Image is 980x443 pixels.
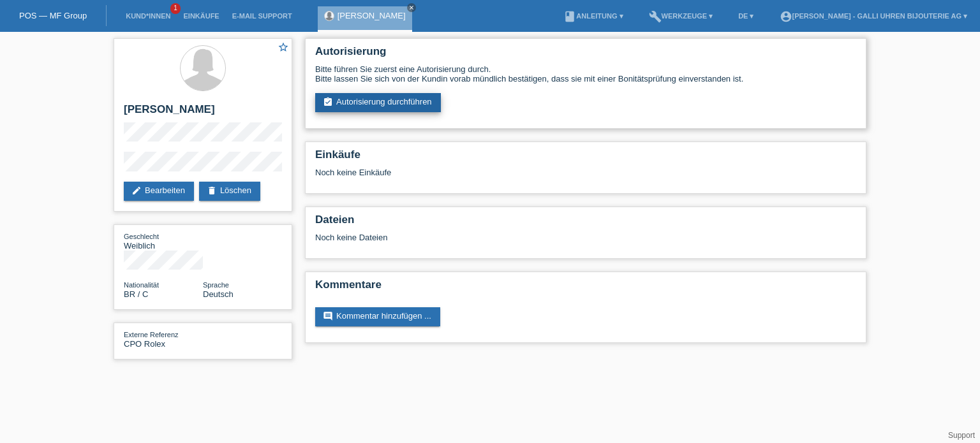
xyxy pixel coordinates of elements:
i: star_border [278,41,289,53]
a: bookAnleitung ▾ [557,12,629,20]
i: edit [131,185,142,196]
h2: Dateien [315,214,856,233]
a: DE ▾ [732,12,760,20]
a: deleteLöschen [199,182,260,201]
span: 1 [170,3,181,14]
div: Noch keine Dateien [315,233,705,242]
span: Sprache [203,281,229,289]
a: close [407,3,416,12]
a: assignment_turned_inAutorisierung durchführen [315,93,441,112]
a: [PERSON_NAME] [338,11,406,20]
div: Weiblich [124,231,203,251]
a: star_border [278,41,289,55]
i: account_circle [780,10,792,23]
a: account_circle[PERSON_NAME] - Galli Uhren Bijouterie AG ▾ [773,12,974,20]
i: assignment_turned_in [323,97,333,107]
div: CPO Rolex [124,330,203,349]
i: delete [207,185,217,196]
i: comment [323,311,333,321]
span: Brasilien / C / 29.04.2009 [124,289,148,299]
a: Support [948,431,975,440]
div: Bitte führen Sie zuerst eine Autorisierung durch. Bitte lassen Sie sich von der Kundin vorab münd... [315,64,856,84]
span: Externe Referenz [124,331,179,338]
h2: Einkäufe [315,149,856,168]
a: buildWerkzeuge ▾ [642,12,720,20]
span: Geschlecht [124,233,159,240]
i: book [563,10,576,23]
div: Noch keine Einkäufe [315,168,856,187]
a: POS — MF Group [19,11,87,20]
a: editBearbeiten [124,182,194,201]
span: Deutsch [203,289,234,299]
a: E-Mail Support [226,12,299,20]
i: close [408,4,415,11]
a: commentKommentar hinzufügen ... [315,307,440,326]
span: Nationalität [124,281,159,289]
h2: [PERSON_NAME] [124,103,282,122]
h2: Kommentare [315,279,856,298]
a: Einkäufe [177,12,225,20]
a: Kund*innen [119,12,177,20]
h2: Autorisierung [315,45,856,64]
i: build [649,10,662,23]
